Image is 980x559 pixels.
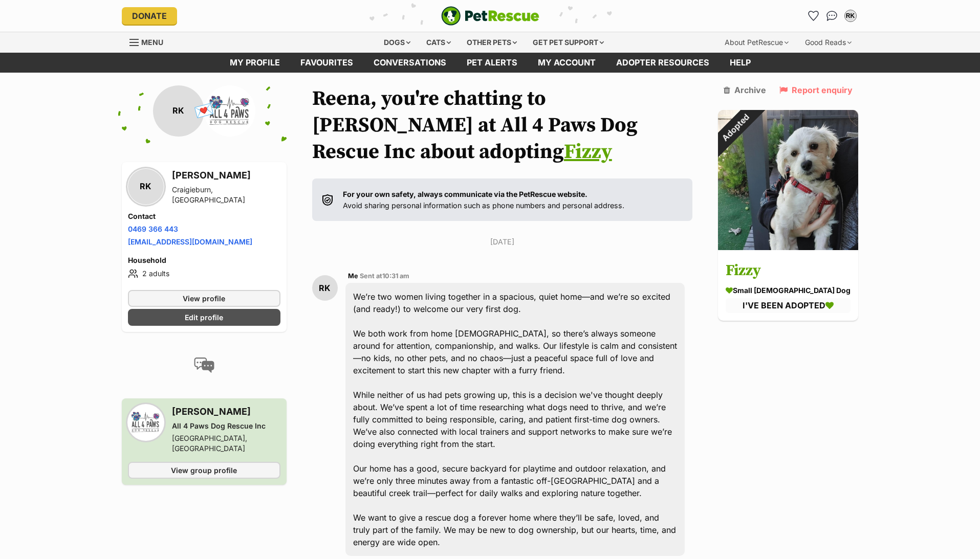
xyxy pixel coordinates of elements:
a: My account [528,53,606,73]
img: All 4 Paws Dog Rescue Inc profile pic [204,85,255,137]
div: About PetRescue [717,32,796,53]
div: RK [153,85,204,137]
img: chat-41dd97257d64d25036548639549fe6c8038ab92f7586957e7f3b1b290dea8141.svg [826,11,837,21]
img: Fizzy [718,110,858,250]
div: Good Reads [798,32,859,53]
p: [DATE] [312,236,693,247]
div: Get pet support [526,32,611,53]
span: Edit profile [185,312,223,323]
a: Menu [129,32,170,51]
li: 2 adults [128,267,280,280]
a: conversations [363,53,456,73]
div: Dogs [377,32,418,53]
a: View profile [128,290,280,307]
div: We’re two women living together in a spacious, quiet home—and we’re so excited (and ready!) to we... [345,283,685,556]
a: Report enquiry [779,85,853,95]
span: Menu [141,38,163,47]
span: View profile [183,293,225,304]
a: My profile [220,53,290,73]
a: PetRescue [441,6,539,26]
a: Edit profile [128,309,280,326]
span: Me [348,272,358,280]
ul: Account quick links [805,8,859,24]
div: Cats [419,32,458,53]
div: RK [845,11,856,21]
a: Favourites [290,53,363,73]
img: All 4 Paws Dog Rescue Inc profile pic [128,405,164,440]
a: Fizzy [564,139,612,165]
h4: Household [128,255,280,265]
a: Donate [122,7,177,25]
div: RK [312,275,338,301]
div: Adopted [705,97,767,159]
a: [EMAIL_ADDRESS][DOMAIN_NAME] [128,237,252,246]
span: View group profile [171,465,237,476]
span: 💌 [192,100,215,122]
img: logo-e224e6f780fb5917bec1dbf3a21bbac754714ae5b6737aabdf751b685950b380.svg [441,6,539,26]
div: RK [128,169,164,205]
h4: Contact [128,211,280,221]
p: Avoid sharing personal information such as phone numbers and personal address. [343,189,624,211]
a: Adopted [718,242,858,252]
div: small [DEMOGRAPHIC_DATA] Dog [726,285,851,296]
a: 0469 366 443 [128,225,178,233]
a: Fizzy small [DEMOGRAPHIC_DATA] Dog I'VE BEEN ADOPTED [718,252,858,320]
h3: [PERSON_NAME] [172,405,280,419]
strong: For your own safety, always communicate via the PetRescue website. [343,190,587,198]
a: View group profile [128,462,280,479]
a: Pet alerts [456,53,528,73]
a: Favourites [805,8,822,24]
img: conversation-icon-4a6f8262b818ee0b60e3300018af0b2d0b884aa5de6e9bcb8d3d4eeb1a70a7c4.svg [194,357,214,373]
a: Help [720,53,761,73]
a: Adopter resources [606,53,720,73]
a: Archive [724,85,766,95]
a: Conversations [824,8,840,24]
div: I'VE BEEN ADOPTED [726,298,851,312]
h1: Reena, you're chatting to [PERSON_NAME] at All 4 Paws Dog Rescue Inc about adopting [312,85,693,165]
h3: [PERSON_NAME] [172,168,280,183]
span: 10:31 am [382,272,409,280]
div: All 4 Paws Dog Rescue Inc [172,421,280,431]
span: Sent at [360,272,409,280]
button: My account [842,8,859,24]
h3: Fizzy [726,259,851,282]
div: Craigieburn, [GEOGRAPHIC_DATA] [172,185,280,205]
div: Other pets [460,32,524,53]
div: [GEOGRAPHIC_DATA], [GEOGRAPHIC_DATA] [172,433,280,454]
